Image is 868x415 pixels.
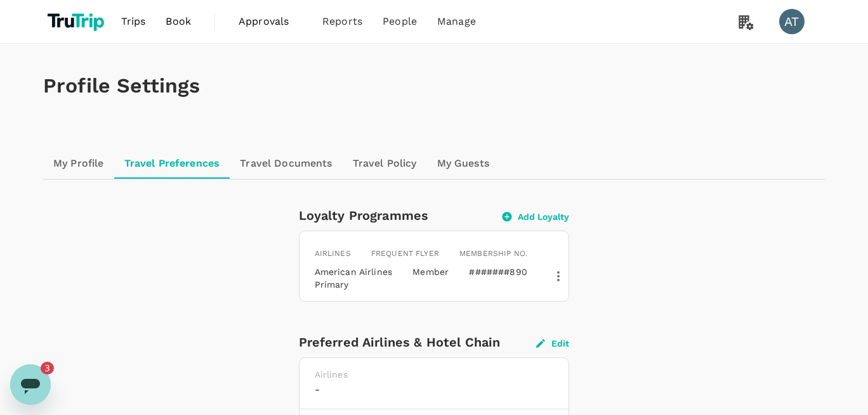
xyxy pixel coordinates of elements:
span: Reports [322,14,362,29]
p: Airlines [315,368,554,381]
iframe: Button to launch messaging window, 3 unread messages [10,364,51,405]
span: People [383,14,417,29]
div: AT [779,9,805,34]
div: #######890 [469,265,527,278]
a: Travel Policy [343,148,427,179]
div: Preferred Airlines & Hotel Chain [299,332,537,352]
h1: Profile Settings [43,74,825,98]
span: Primary [315,279,349,290]
div: American Airlines [315,265,393,291]
a: Travel Documents [230,148,342,179]
h6: - [315,381,554,399]
button: Add Loyalty [503,211,569,222]
span: Approvals [239,14,302,29]
iframe: Number of unread messages [41,362,66,374]
span: Airlines [315,249,351,258]
span: Book [166,14,191,29]
div: Loyalty Programmes [299,205,493,226]
span: Frequent flyer [371,249,439,258]
a: My Profile [43,148,114,179]
img: TruTrip logo [43,8,111,35]
a: Travel Preferences [114,148,230,179]
span: Manage [437,14,476,29]
span: Trips [121,14,146,29]
span: Membership No. [459,249,527,258]
a: My Guests [427,148,499,179]
button: Edit [536,338,569,349]
div: Member [412,265,449,278]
